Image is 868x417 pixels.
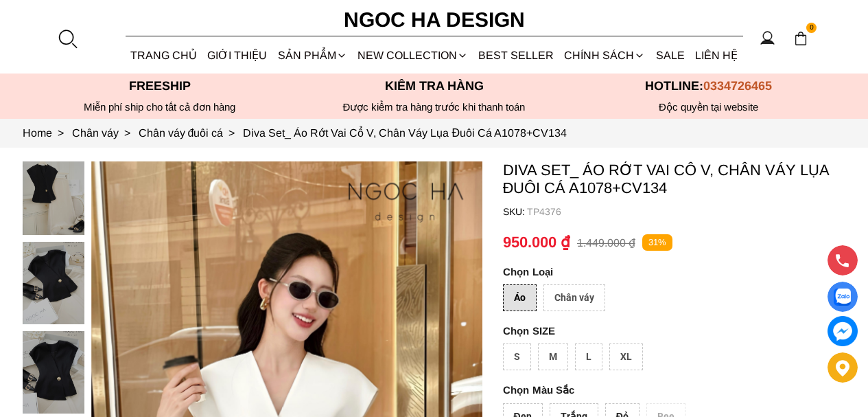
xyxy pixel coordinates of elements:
div: Miễn phí ship cho tất cả đơn hàng [23,101,297,113]
p: TP4376 [527,206,846,217]
p: Diva Set_ Áo Rớt Vai Cổ V, Chân Váy Lụa Đuôi Cá A1078+CV134 [503,161,846,197]
div: SẢN PHẨM [272,37,352,74]
span: 0334726465 [703,79,772,93]
p: Loại [503,266,808,278]
p: 31% [642,234,672,251]
a: GIỚI THIỆU [202,37,272,74]
p: 1.449.000 ₫ [577,236,635,249]
a: Display image [828,282,858,312]
a: Link to Chân váy đuôi cá [139,127,244,139]
a: BEST SELLER [473,37,559,74]
span: 0 [806,23,817,34]
span: > [52,127,69,139]
a: Ngoc Ha Design [331,3,537,36]
div: S [503,343,531,370]
div: L [575,343,602,370]
div: XL [609,343,643,370]
img: img-CART-ICON-ksit0nf1 [793,31,808,46]
img: Diva Set_ Áo Rớt Vai Cổ V, Chân Váy Lụa Đuôi Cá A1078+CV134_mini_4 [23,153,84,235]
p: Hotline: [572,79,846,93]
a: SALE [650,37,690,74]
a: Link to Diva Set_ Áo Rớt Vai Cổ V, Chân Váy Lụa Đuôi Cá A1078+CV134 [243,127,567,139]
p: 950.000 ₫ [503,234,570,251]
a: TRANG CHỦ [126,37,202,74]
a: messenger [828,316,858,346]
a: NEW COLLECTION [352,37,473,74]
div: Chính sách [559,37,650,74]
span: > [223,127,240,139]
a: LIÊN HỆ [690,37,742,74]
img: Diva Set_ Áo Rớt Vai Cổ V, Chân Váy Lụa Đuôi Cá A1078+CV134_mini_5 [23,242,84,324]
h6: SKU: [503,206,527,217]
div: Chân váy [543,284,605,311]
h6: Độc quyền tại website [572,101,846,113]
a: Link to Chân váy [72,127,139,139]
font: Kiểm tra hàng [385,79,484,93]
a: Link to Home [23,127,72,139]
img: Diva Set_ Áo Rớt Vai Cổ V, Chân Váy Lụa Đuôi Cá A1078+CV134_mini_6 [23,331,84,414]
p: SIZE [503,325,846,337]
div: M [538,343,568,370]
p: Freeship [23,79,297,93]
span: > [119,127,136,139]
img: Display image [834,289,851,306]
p: Màu Sắc [503,384,808,396]
p: Được kiểm tra hàng trước khi thanh toán [297,101,572,113]
div: Áo [503,284,537,311]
